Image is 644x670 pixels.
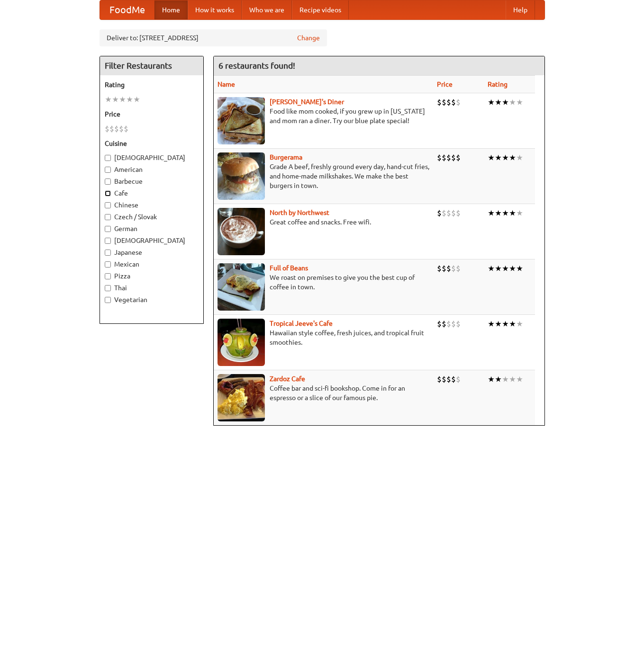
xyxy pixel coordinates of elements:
[124,124,128,134] li: $
[218,107,429,125] p: Food like mom cooked, if you grew up in [US_STATE] and mom ran a diner. Try our blue plate special!
[451,374,456,384] li: $
[509,263,516,274] li: ★
[105,109,199,119] h5: Price
[456,319,461,329] li: $
[105,285,111,291] input: Thai
[218,162,429,190] p: Grade A beef, freshly ground every day, hand-cut fries, and home-made milkshakes. We make the bes...
[105,155,111,161] input: [DEMOGRAPHIC_DATA]
[495,97,502,107] li: ★
[502,319,509,329] li: ★
[218,319,265,366] img: jeeves.jpg
[502,97,509,107] li: ★
[270,209,329,216] a: North by Northwest
[100,0,154,19] a: FoodMe
[488,80,508,88] a: Rating
[126,94,133,105] li: ★
[495,152,502,163] li: ★
[509,97,516,107] li: ★
[105,124,109,134] li: $
[516,374,523,384] li: ★
[456,152,461,163] li: $
[112,94,119,105] li: ★
[218,374,265,421] img: zardoz.jpg
[105,224,199,233] label: German
[105,259,199,269] label: Mexican
[218,208,265,255] img: north.jpg
[437,152,442,163] li: $
[451,319,456,329] li: $
[451,97,456,107] li: $
[446,319,451,329] li: $
[446,263,451,274] li: $
[516,208,523,218] li: ★
[451,263,456,274] li: $
[446,97,451,107] li: $
[105,202,111,208] input: Chinese
[105,190,111,197] input: Cafe
[119,124,124,134] li: $
[509,208,516,218] li: ★
[456,374,461,384] li: $
[105,283,199,293] label: Thai
[105,261,111,268] input: Mexican
[100,29,327,46] div: Deliver to: [STREET_ADDRESS]
[218,152,265,200] img: burgerama.jpg
[105,139,199,148] h5: Cuisine
[502,263,509,274] li: ★
[270,153,302,161] a: Burgerama
[495,263,502,274] li: ★
[442,263,446,274] li: $
[516,97,523,107] li: ★
[442,319,446,329] li: $
[446,374,451,384] li: $
[105,250,111,256] input: Japanese
[105,238,111,244] input: [DEMOGRAPHIC_DATA]
[456,208,461,218] li: $
[188,0,242,19] a: How it works
[509,374,516,384] li: ★
[292,0,349,19] a: Recipe videos
[218,61,295,70] ng-pluralize: 6 restaurants found!
[270,264,308,272] a: Full of Beans
[100,56,203,75] h4: Filter Restaurants
[488,97,495,107] li: ★
[270,320,333,327] a: Tropical Jeeve's Cafe
[437,263,442,274] li: $
[495,319,502,329] li: ★
[218,328,429,347] p: Hawaiian style coffee, fresh juices, and tropical fruit smoothies.
[488,374,495,384] li: ★
[218,80,235,88] a: Name
[495,208,502,218] li: ★
[442,97,446,107] li: $
[119,94,126,105] li: ★
[105,297,111,303] input: Vegetarian
[105,236,199,245] label: [DEMOGRAPHIC_DATA]
[105,165,199,174] label: American
[114,124,119,134] li: $
[105,80,199,89] h5: Rating
[270,98,344,106] a: [PERSON_NAME]'s Diner
[109,124,114,134] li: $
[105,212,199,222] label: Czech / Slovak
[133,94,140,105] li: ★
[105,200,199,210] label: Chinese
[218,263,265,311] img: beans.jpg
[437,80,453,88] a: Price
[442,208,446,218] li: $
[456,97,461,107] li: $
[218,97,265,144] img: sallys.jpg
[446,208,451,218] li: $
[442,152,446,163] li: $
[218,384,429,402] p: Coffee bar and sci-fi bookshop. Come in for an espresso or a slice of our famous pie.
[105,226,111,232] input: German
[270,375,305,383] a: Zardoz Cafe
[105,248,199,257] label: Japanese
[154,0,188,19] a: Home
[218,273,429,292] p: We roast on premises to give you the best cup of coffee in town.
[516,263,523,274] li: ★
[105,179,111,185] input: Barbecue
